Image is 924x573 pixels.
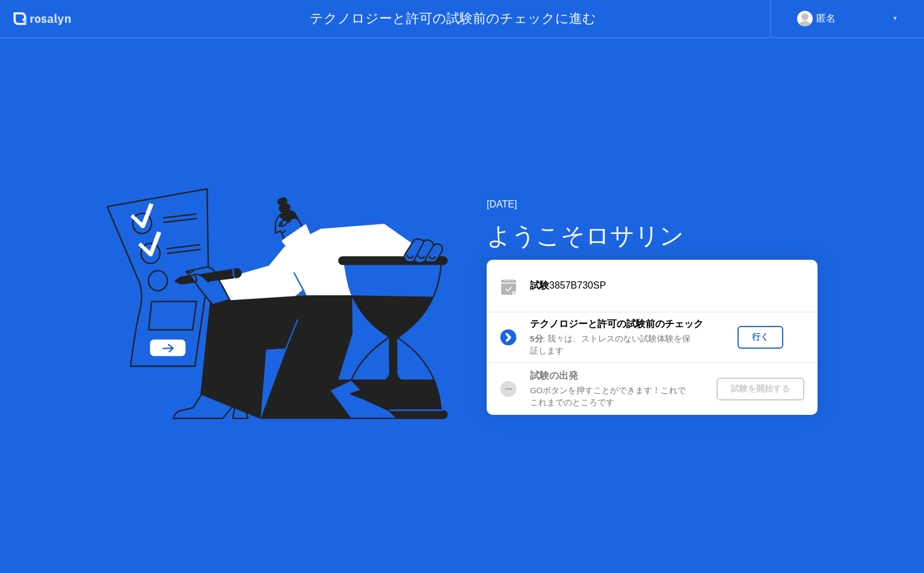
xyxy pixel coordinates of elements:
b: 試験 [530,280,549,290]
div: 3857B730SP [530,278,818,293]
button: 行く [738,326,783,349]
b: 試験の出発 [530,370,578,381]
div: : 我々は、ストレスのない試験体験を保証します [530,333,703,358]
div: ▼ [892,11,898,26]
div: 試験を開始する [721,383,799,394]
b: テクノロジーと許可の試験前のチェック [530,319,703,329]
div: 行く [742,331,778,343]
button: 試験を開始する [716,378,804,400]
div: [DATE] [487,197,818,212]
div: ようこそロサリン [487,218,818,254]
div: GOボタンを押すことができます！これでこれまでのところです [530,385,703,409]
b: 5分 [530,334,543,343]
div: 匿名 [816,11,836,26]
